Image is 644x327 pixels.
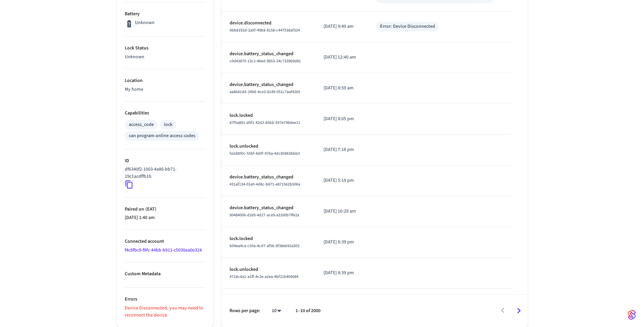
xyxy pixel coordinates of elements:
[164,121,172,128] div: lock
[230,243,300,249] span: b04ea4ca-c50a-4cd7-af56-9f38eb92a302
[511,303,527,319] button: Go to next page
[324,239,360,246] p: [DATE] 8:39 pm
[230,27,300,33] span: 0bb8192d-2a5f-49b8-8158-c447538af324
[125,45,205,52] p: Lock Status
[230,20,307,27] p: device.disconnected
[125,110,205,117] p: Capabilities
[324,115,360,123] p: [DATE] 8:05 pm
[129,121,154,128] div: access_code
[324,23,360,30] p: [DATE] 9:49 am
[324,269,360,277] p: [DATE] 8:39 pm
[230,81,307,88] p: device.battery_status_changed
[125,238,205,245] p: Connected account
[324,146,360,153] p: [DATE] 7:18 pm
[230,58,301,64] span: c0d43870-13c2-46ed-9853-24c733969d81
[135,19,154,26] p: Unknown
[268,306,285,316] div: 10
[230,235,307,242] p: lock.locked
[324,208,360,215] p: [DATE] 10:29 am
[125,270,205,278] p: Custom Metadata
[125,157,205,165] p: ID
[129,132,195,139] div: can program online access codes
[125,206,205,213] p: Paired on
[230,274,299,280] span: 4718cda1-a1ff-4c2e-a2ea-4bf21b409684
[230,181,300,187] span: 431af134-01e0-4d8c-b871-e871562b506a
[125,214,205,221] p: [DATE] 1:40 am
[230,212,299,218] span: 90484006-d2e9-4d27-ace9-a3160b7ffe2a
[628,309,636,320] img: SeamLogoGradient.69752ec5.svg
[295,307,320,314] p: 1–10 of 2000
[125,296,205,303] p: Errors
[230,266,307,273] p: lock.unlocked
[230,307,260,314] p: Rows per page:
[230,120,300,126] span: 87f0a891-d0f1-42d2-85bb-937e74b6ee11
[125,247,202,254] a: f4c8fbc9-f8fc-44bb-b911-c5030ea0e324
[230,174,307,181] p: device.battery_status_changed
[144,206,157,213] span: ( EAT )
[324,177,360,184] p: [DATE] 5:19 pm
[230,112,307,119] p: lock.locked
[324,85,360,92] p: [DATE] 8:59 am
[230,143,307,150] p: lock.unlocked
[125,77,205,84] p: Location
[125,166,202,180] p: df6340f2-1003-4a86-bb71-19c1acdffb1b
[230,151,300,156] span: fa2d800c-556f-4d0f-976a-4dc85963bbb3
[125,10,205,18] p: Battery
[125,53,205,61] p: Unknown
[324,54,360,61] p: [DATE] 12:40 am
[380,23,435,30] div: Error: Device Disconnected
[125,305,205,319] p: Device Disconnected, you may need to reconnect the device.
[230,89,300,95] span: aa8641dd-249d-4ce3-8149-051c7aaf4265
[230,204,307,212] p: device.battery_status_changed
[230,50,307,58] p: device.battery_status_changed
[125,86,205,93] p: My home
